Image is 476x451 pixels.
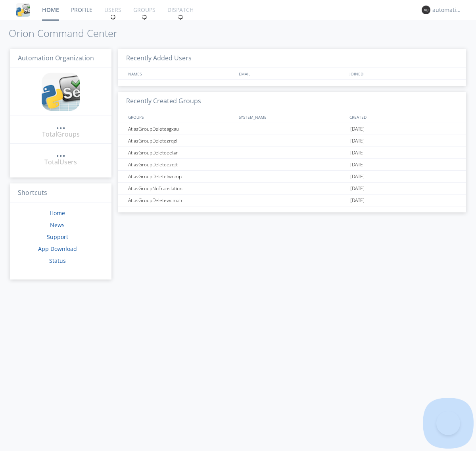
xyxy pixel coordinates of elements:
[42,73,80,111] img: cddb5a64eb264b2086981ab96f4c1ba7
[10,183,111,203] h3: Shortcuts
[118,92,466,111] h3: Recently Created Groups
[16,3,30,17] img: cddb5a64eb264b2086981ab96f4c1ba7
[18,54,94,62] span: Automation Organization
[126,183,236,194] div: AtlasGroupNoTranslation
[42,130,80,139] div: Total Groups
[350,123,365,135] span: [DATE]
[118,195,466,206] a: AtlasGroupDeletewcmah[DATE]
[118,123,466,135] a: AtlasGroupDeleteagxau[DATE]
[56,148,65,158] a: ...
[126,159,236,170] div: AtlasGroupDeleteezqtt
[56,121,65,130] a: ...
[118,135,466,147] a: AtlasGroupDeletezrqzl[DATE]
[126,135,236,146] div: AtlasGroupDeletezrqzl
[118,49,466,68] h3: Recently Added Users
[44,158,77,167] div: Total Users
[178,14,183,20] img: spin.svg
[56,148,65,156] div: ...
[50,209,65,217] a: Home
[422,6,430,14] img: 373638.png
[350,159,365,171] span: [DATE]
[350,195,365,206] span: [DATE]
[237,111,347,123] div: SYSTEM_NAME
[118,171,466,183] a: AtlasGroupDeletetwomp[DATE]
[350,183,365,195] span: [DATE]
[49,257,66,264] a: Status
[126,171,236,182] div: AtlasGroupDeletetwomp
[237,68,347,79] div: EMAIL
[47,233,68,241] a: Support
[350,147,365,159] span: [DATE]
[56,121,65,129] div: ...
[126,68,235,79] div: NAMES
[126,195,236,206] div: AtlasGroupDeletewcmah
[126,123,236,135] div: AtlasGroupDeleteagxau
[126,111,235,123] div: GROUPS
[350,171,365,183] span: [DATE]
[126,147,236,158] div: AtlasGroupDeleteeeiar
[436,411,460,435] iframe: Toggle Customer Support
[142,14,147,20] img: spin.svg
[118,183,466,195] a: AtlasGroupNoTranslation[DATE]
[350,135,365,147] span: [DATE]
[110,14,116,20] img: spin.svg
[347,111,459,123] div: CREATED
[432,6,462,14] div: automation+atlas0035
[50,221,65,229] a: News
[118,159,466,171] a: AtlasGroupDeleteezqtt[DATE]
[347,68,459,79] div: JOINED
[38,245,77,252] a: App Download
[118,147,466,159] a: AtlasGroupDeleteeeiar[DATE]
